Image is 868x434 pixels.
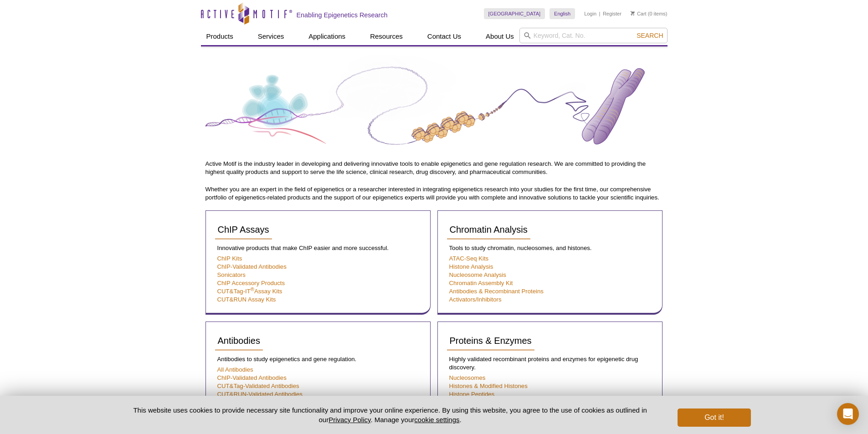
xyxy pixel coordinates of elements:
[449,288,544,295] a: Antibodies & Recombinant Proteins
[217,288,282,295] a: CUT&Tag-IT®Assay Kits
[449,271,506,278] a: Nucleosome Analysis
[550,8,575,19] a: English
[217,255,242,262] a: ChIP Kits
[205,185,663,202] p: Whether you are an expert in the field of epigenetics or a researcher interested in integrating e...
[449,296,502,303] a: Activators/Inhibitors
[631,8,668,19] li: (0 items)
[218,336,260,346] span: Antibodies
[217,280,285,286] a: ChIP Accessory Products
[218,225,269,235] span: ChIP Assays
[449,374,486,381] a: Nucleosomes
[365,28,408,45] a: Resources
[450,336,532,346] span: Proteins & Enzymes
[449,391,495,398] a: Histone Peptides
[251,286,254,292] sup: ®
[447,220,530,240] a: Chromatin Analysis
[449,263,493,270] a: Histone Analysis
[215,331,263,351] a: Antibodies
[329,416,370,424] a: Privacy Policy
[637,32,663,39] span: Search
[678,408,750,427] button: Got it!
[519,28,668,43] input: Keyword, Cat. No.
[584,10,596,17] a: Login
[205,55,663,158] img: Product Guide
[449,280,513,286] a: Chromatin Assembly Kit
[215,355,421,363] p: Antibodies to study epigenetics and gene regulation.
[603,10,621,17] a: Register
[215,244,421,252] p: Innovative products that make ChIP easier and more successful.
[205,160,663,176] p: Active Motif is the industry leader in developing and delivering innovative tools to enable epige...
[414,416,459,424] button: cookie settings
[297,11,388,19] h2: Enabling Epigenetics Research
[599,8,601,19] li: |
[447,355,653,372] p: Highly validated recombinant proteins and enzymes for epigenetic drug discovery.
[217,391,303,398] a: CUT&RUN-Validated Antibodies
[201,28,239,45] a: Products
[217,263,287,270] a: ChIP-Validated Antibodies
[480,28,519,45] a: About Us
[217,296,276,303] a: CUT&RUN Assay Kits
[217,374,287,381] a: ChIP-Validated Antibodies
[449,383,528,389] a: Histones & Modified Histones
[449,255,489,262] a: ATAC-Seq Kits
[118,405,663,424] p: This website uses cookies to provide necessary site functionality and improve your online experie...
[631,11,635,15] img: Your Cart
[837,403,859,425] div: Open Intercom Messenger
[422,28,467,45] a: Contact Us
[217,366,253,373] a: All Antibodies
[447,244,653,252] p: Tools to study chromatin, nucleosomes, and histones.
[447,331,534,351] a: Proteins & Enzymes
[252,28,290,45] a: Services
[215,220,272,240] a: ChIP Assays
[634,31,666,40] button: Search
[217,383,299,389] a: CUT&Tag-Validated Antibodies
[303,28,351,45] a: Applications
[484,8,545,19] a: [GEOGRAPHIC_DATA]
[450,225,528,235] span: Chromatin Analysis
[217,271,246,278] a: Sonicators
[631,10,647,17] a: Cart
